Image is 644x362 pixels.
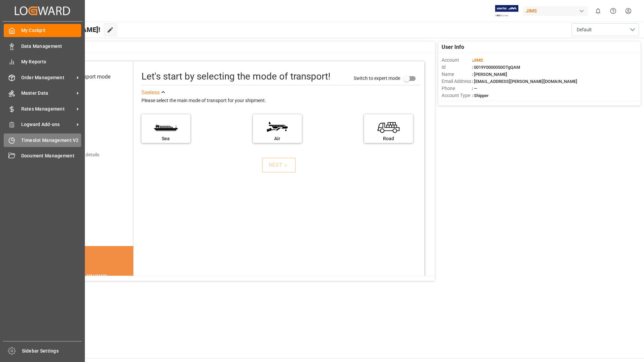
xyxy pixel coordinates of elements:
button: open menu [572,23,639,36]
div: Sea [145,135,187,142]
span: Phone [442,85,472,92]
span: Email Address [442,78,472,85]
span: Master Data [21,90,74,97]
div: JIMS [523,6,588,16]
span: Sidebar Settings [22,348,82,355]
span: Name [442,71,472,78]
button: Help Center [606,3,621,19]
a: Document Management [4,149,81,162]
div: Air [256,135,298,142]
div: Please select the main mode of transport for your shipment. [141,97,420,105]
span: Switch to expert mode [354,75,400,81]
div: Road [367,135,410,142]
span: : Shipper [472,93,489,98]
a: My Cockpit [4,24,81,37]
a: Data Management [4,39,81,53]
span: JIMS [473,58,483,63]
span: Data Management [21,43,82,50]
span: Rates Management [21,105,74,113]
span: Order Management [21,74,74,81]
button: JIMS [523,4,590,17]
a: My Reports [4,55,81,68]
span: Hello [PERSON_NAME]! [28,23,100,36]
span: : 0019Y0000050OTgQAM [472,65,520,70]
button: NEXT [262,158,296,173]
span: Timeslot Management V2 [21,137,82,144]
span: Default [577,26,592,33]
img: Exertis%20JAM%20-%20Email%20Logo.jpg_1722504956.jpg [495,5,518,17]
button: show 0 new notifications [590,3,606,19]
span: : — [472,86,477,91]
span: Account Type [442,92,472,99]
span: : [EMAIL_ADDRESS][PERSON_NAME][DOMAIN_NAME] [472,79,577,84]
a: Timeslot Management V2 [4,133,81,147]
span: : [PERSON_NAME] [472,72,507,77]
div: Add shipping details [57,151,99,158]
span: Id [442,64,472,71]
div: See less [141,89,160,97]
div: NEXT [269,161,289,169]
span: : [472,58,483,63]
div: Let's start by selecting the mode of transport! [141,69,330,84]
span: Account [442,57,472,64]
span: Logward Add-ons [21,121,74,128]
span: My Cockpit [21,27,82,34]
span: Document Management [21,152,82,159]
span: My Reports [21,58,82,65]
span: User Info [442,43,464,51]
